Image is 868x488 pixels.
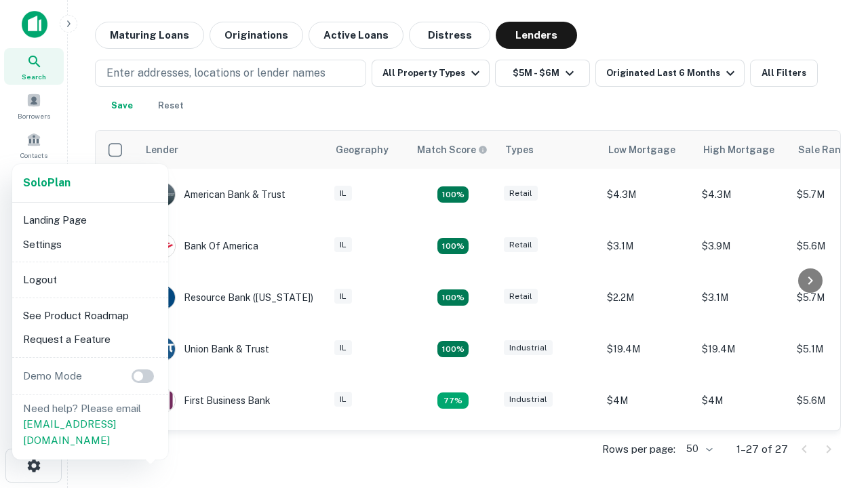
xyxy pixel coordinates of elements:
p: Demo Mode [18,368,87,384]
li: Settings [18,232,163,257]
a: SoloPlan [23,175,71,191]
a: [EMAIL_ADDRESS][DOMAIN_NAME] [23,418,116,446]
li: Request a Feature [18,327,163,352]
li: Logout [18,268,163,292]
strong: Solo Plan [23,176,71,189]
li: See Product Roadmap [18,304,163,328]
iframe: Chat Widget [800,336,868,401]
li: Landing Page [18,208,163,232]
p: Need help? Please email [23,401,157,449]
